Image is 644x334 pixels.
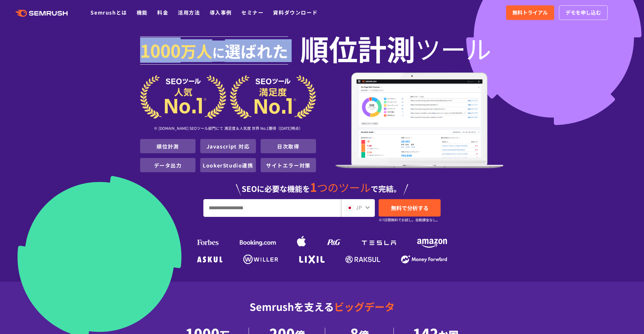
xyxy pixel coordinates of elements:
[506,5,554,20] a: 無料トライアル
[566,9,601,17] span: デモを申し込む
[241,9,263,16] a: セミナー
[371,183,401,194] span: で完結。
[154,161,182,169] a: データ出力
[204,199,341,217] input: URL、キーワードを入力してください
[140,37,181,63] span: 1000
[356,204,362,211] span: JP
[277,142,299,150] a: 日次取得
[210,9,232,16] a: 導入事例
[137,9,148,16] a: 機能
[90,9,127,16] a: Semrushとは
[559,5,608,20] a: デモを申し込む
[415,35,491,61] span: ツール
[140,119,316,139] div: ※ [DOMAIN_NAME] SEOツール部門にて 満足度＆人気度 世界 No.1獲得（[DATE]時点）
[225,39,288,62] span: 選ばれた
[334,299,395,314] span: ビッグデータ
[317,180,371,195] span: つのツール
[157,142,179,150] a: 順位計測
[207,142,250,150] a: Javascript 対応
[379,199,441,217] a: 無料で分析する
[391,204,429,212] span: 無料で分析する
[140,175,504,196] div: SEOに必要な機能を
[273,9,318,16] a: 資料ダウンロード
[379,217,440,223] small: ※7日間無料でお試し。自動課金なし。
[512,9,548,17] span: 無料トライアル
[310,178,317,195] span: 1
[181,39,212,62] span: 万人
[140,296,504,328] div: Semrushを支える
[203,161,253,169] a: LookerStudio連携
[157,9,168,16] a: 料金
[212,43,225,61] span: に
[178,9,200,16] a: 活用方法
[266,161,311,169] a: サイトエラー対策
[300,35,415,61] span: 順位計測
